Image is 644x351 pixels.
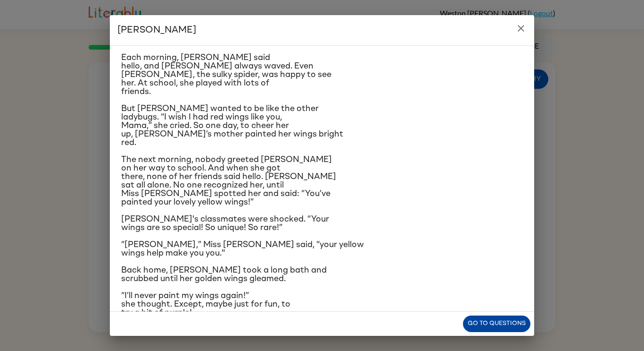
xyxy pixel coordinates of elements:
span: Back home, [PERSON_NAME] took a long bath and scrubbed until her golden wings gleamed. [121,266,327,283]
span: [PERSON_NAME]'s classmates were shocked. “Your wings are so special! So unique! So rare!” [121,215,329,232]
button: Go to questions [463,316,530,332]
h2: [PERSON_NAME] [110,15,534,45]
span: But [PERSON_NAME] wanted to be like the other ladybugs. “I wish I had red wings like you, Mama,” ... [121,104,343,147]
span: “[PERSON_NAME],” Miss [PERSON_NAME] said, “your yellow wings help make you you." [121,240,364,257]
span: The next morning, nobody greeted [PERSON_NAME] on her way to school. And when she got there, none... [121,155,336,206]
span: Each morning, [PERSON_NAME] said hello, and [PERSON_NAME] always waved. Even [PERSON_NAME], the s... [121,53,331,96]
span: “I’ll never paint my wings again!” she thought. Except, maybe just for fun, to try a bit of purple! [121,291,290,317]
button: close [512,19,530,38]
